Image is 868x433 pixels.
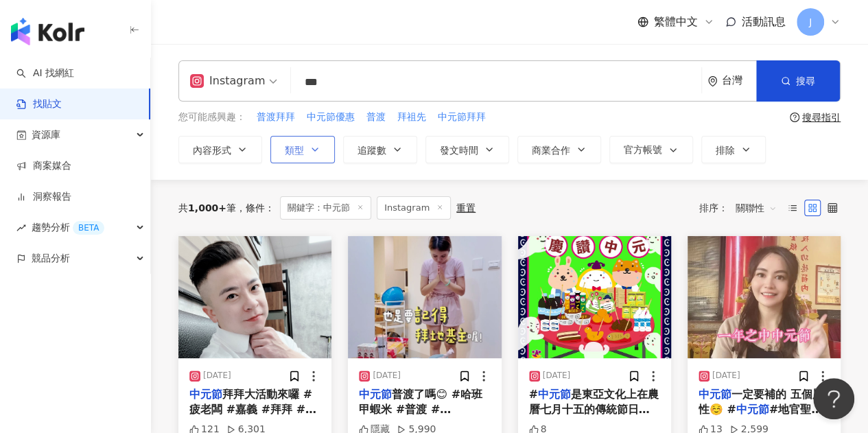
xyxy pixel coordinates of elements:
[699,197,784,219] div: 排序：
[348,236,501,358] img: post-image
[397,110,427,125] button: 拜祖先
[178,136,262,163] button: 內容形式
[688,236,841,358] img: post-image
[178,202,236,213] div: 共 筆
[624,144,662,155] span: 官方帳號
[699,388,823,416] span: 一定要補的 五個屬性☺️ #
[16,190,71,204] a: 洞察報告
[790,113,799,122] span: question-circle
[538,388,571,401] mark: 中元節
[722,75,756,86] div: 台灣
[366,110,386,124] span: 普渡
[190,70,265,92] div: Instagram
[543,370,571,382] div: [DATE]
[257,110,295,124] span: 普渡拜拜
[654,14,698,30] span: 繁體中文
[736,403,769,416] mark: 中元節
[377,196,451,220] span: Instagram
[178,236,331,358] img: post-image
[203,370,231,382] div: [DATE]
[756,60,840,102] button: 搜尋
[736,197,777,219] span: 關聯性
[373,370,401,382] div: [DATE]
[796,75,815,86] span: 搜尋
[699,388,731,401] mark: 中元節
[529,388,538,401] span: #
[707,76,718,86] span: environment
[518,236,671,358] img: post-image
[11,18,84,45] img: logo
[716,145,735,156] span: 排除
[529,388,659,432] span: 是東亞文化上在農曆七月十五的傳統節日。本來
[437,110,486,125] button: 中元節拜拜
[456,202,476,213] div: 重置
[16,67,74,80] a: searchAI 找網紅
[366,110,386,125] button: 普渡
[438,110,486,124] span: 中元節拜拜
[802,112,841,123] div: 搜尋指引
[285,145,304,156] span: 類型
[357,145,386,156] span: 追蹤數
[189,388,316,416] span: 拜拜大活動來囉 #疲老闆 #嘉義 #拜拜 #
[343,136,417,163] button: 追蹤數
[440,145,478,156] span: 發文時間
[712,370,740,382] div: [DATE]
[256,110,296,125] button: 普渡拜拜
[809,14,812,30] span: J
[32,119,60,150] span: 資源庫
[742,15,786,28] span: 活動訊息
[307,110,355,124] span: 中元節優惠
[32,243,70,274] span: 競品分析
[425,136,509,163] button: 發文時間
[532,145,570,156] span: 商業合作
[16,159,71,173] a: 商案媒合
[701,136,766,163] button: 排除
[16,223,26,233] span: rise
[178,110,246,124] span: 您可能感興趣：
[16,97,62,111] a: 找貼文
[270,136,335,163] button: 類型
[193,145,231,156] span: 內容形式
[517,136,601,163] button: 商業合作
[306,110,355,125] button: 中元節優惠
[189,388,222,401] mark: 中元節
[397,110,426,124] span: 拜祖先
[32,212,104,243] span: 趨勢分析
[188,202,226,213] span: 1,000+
[609,136,693,163] button: 官方帳號
[236,202,274,213] span: 條件 ：
[73,221,104,235] div: BETA
[813,378,854,419] iframe: Help Scout Beacon - Open
[359,388,392,401] mark: 中元節
[280,196,371,220] span: 關鍵字：中元節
